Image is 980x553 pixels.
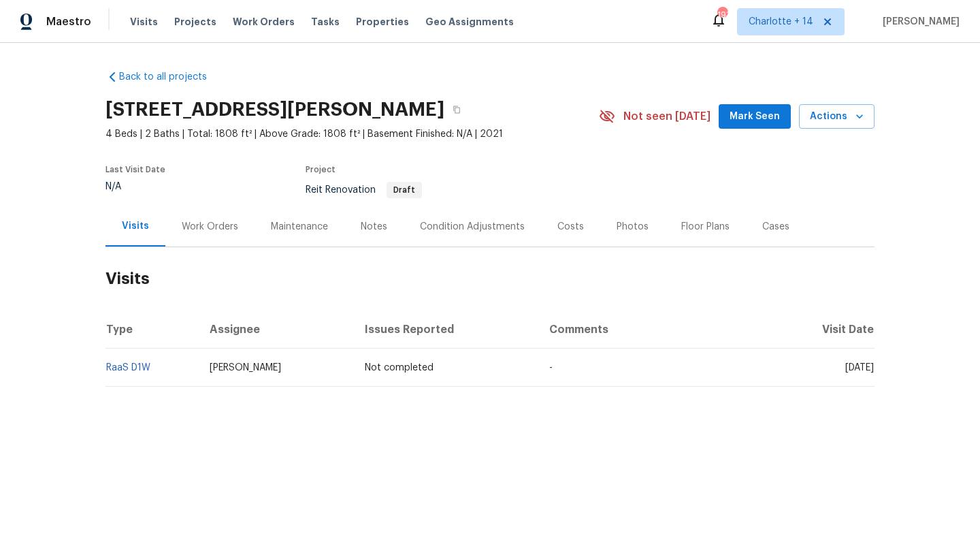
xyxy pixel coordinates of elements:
button: Copy Address [444,97,469,122]
span: Not seen [DATE] [623,110,710,123]
th: Visit Date [769,311,875,349]
button: Mark Seen [719,104,791,129]
div: Costs [557,220,584,234]
span: Not completed [365,363,434,373]
span: [PERSON_NAME] [877,15,960,29]
a: Back to all projects [105,70,236,84]
th: Type [105,311,199,349]
span: Charlotte + 14 [749,15,813,29]
div: Photos [617,220,649,234]
div: Notes [361,220,387,234]
div: 193 [717,8,727,22]
div: Maintenance [271,220,328,234]
div: Work Orders [182,220,238,234]
span: 4 Beds | 2 Baths | Total: 1808 ft² | Above Grade: 1808 ft² | Basement Finished: N/A | 2021 [105,127,599,141]
span: Mark Seen [730,108,780,125]
th: Comments [538,311,769,349]
span: [DATE] [845,363,874,373]
th: Assignee [199,311,354,349]
button: Actions [799,104,875,129]
span: Properties [356,15,409,29]
span: Project [306,165,336,174]
span: Geo Assignments [425,15,514,29]
div: Cases [762,220,789,234]
span: Maestro [46,15,91,29]
span: Projects [174,15,216,29]
span: [PERSON_NAME] [210,363,281,373]
span: Work Orders [233,15,295,29]
span: - [549,363,553,373]
div: Floor Plans [681,220,730,234]
span: Draft [388,186,421,194]
h2: Visits [105,247,875,311]
h2: [STREET_ADDRESS][PERSON_NAME] [105,103,444,116]
span: Actions [810,108,864,125]
th: Issues Reported [354,311,538,349]
span: Last Visit Date [105,165,165,174]
a: RaaS D1W [106,363,150,373]
span: Reit Renovation [306,185,422,195]
span: Visits [130,15,158,29]
div: Condition Adjustments [420,220,525,234]
span: Tasks [311,17,340,27]
div: N/A [105,182,165,191]
div: Visits [122,219,149,233]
